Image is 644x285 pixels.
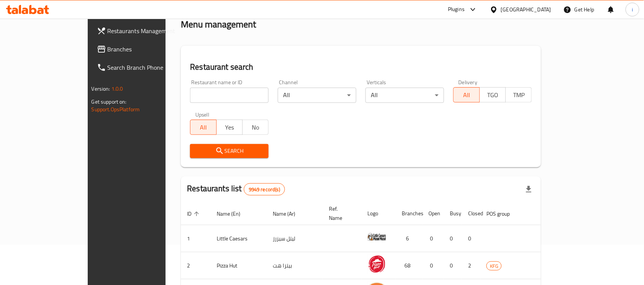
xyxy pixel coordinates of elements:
button: No [242,120,269,135]
span: Name (Ar) [273,209,305,218]
td: ليتل سيزرز [267,225,323,252]
span: POS group [486,209,520,218]
td: 68 [396,252,422,279]
img: Pizza Hut [367,255,386,274]
td: 6 [396,225,422,252]
button: TMP [506,87,532,102]
div: All [365,88,444,103]
h2: Restaurant search [190,61,532,73]
a: Search Branch Phone [91,58,195,77]
span: Name (En) [217,209,250,218]
button: All [190,120,216,135]
span: Ref. Name [329,204,352,223]
th: Logo [361,202,396,225]
td: بيتزا هت [267,252,323,279]
div: Plugins [448,5,465,14]
a: Branches [91,40,195,58]
span: TGO [483,90,503,101]
button: Search [190,144,269,158]
button: Yes [216,120,243,135]
td: 0 [422,225,444,252]
span: 1.0.0 [111,84,123,94]
div: Export file [520,180,538,199]
span: Search [196,146,262,156]
span: Search Branch Phone [108,63,189,72]
h2: Restaurants list [187,183,285,195]
a: Restaurants Management [91,22,195,40]
td: Pizza Hut [211,252,267,279]
img: Little Caesars [367,227,386,247]
label: Upsell [195,112,209,117]
div: Total records count [244,183,285,195]
a: Support.OpsPlatform [92,104,140,114]
td: 0 [444,225,462,252]
td: 2 [181,252,211,279]
td: 0 [422,252,444,279]
th: Closed [462,202,480,225]
input: Search for restaurant name or ID.. [190,88,269,103]
span: Get support on: [92,97,127,107]
span: 9949 record(s) [244,186,285,193]
span: Yes [220,122,240,133]
td: 2 [462,252,480,279]
th: Busy [444,202,462,225]
td: Little Caesars [211,225,267,252]
span: All [457,90,477,101]
span: TMP [509,90,529,101]
label: Delivery [459,80,478,85]
button: TGO [480,87,506,102]
span: i [632,5,633,14]
div: All [278,88,356,103]
span: All [193,122,213,133]
td: 0 [444,252,462,279]
span: KFG [487,262,501,271]
td: 0 [462,225,480,252]
span: ID [187,209,201,218]
td: 1 [181,225,211,252]
div: [GEOGRAPHIC_DATA] [501,5,551,14]
span: Restaurants Management [108,26,189,35]
button: All [453,87,480,102]
th: Open [422,202,444,225]
span: Version: [92,84,110,94]
th: Branches [396,202,422,225]
h2: Menu management [181,18,256,30]
span: No [246,122,266,133]
span: Branches [108,45,189,54]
